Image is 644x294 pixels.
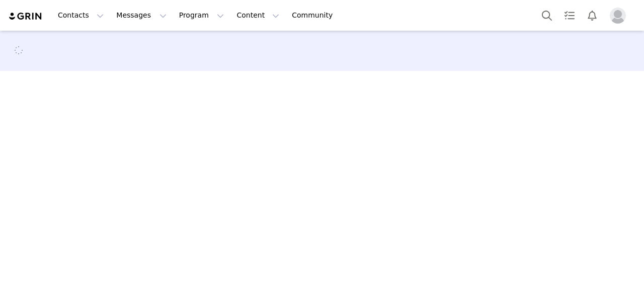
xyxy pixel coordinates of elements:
button: Contacts [52,4,110,27]
button: Notifications [581,4,603,27]
a: Community [286,4,343,27]
button: Content [230,4,285,27]
button: Messages [110,4,172,27]
button: Profile [604,8,636,24]
button: Search [536,4,558,27]
img: placeholder-profile.jpg [610,8,626,24]
img: grin logo [8,12,43,21]
a: Tasks [558,4,581,27]
button: Program [173,4,230,27]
